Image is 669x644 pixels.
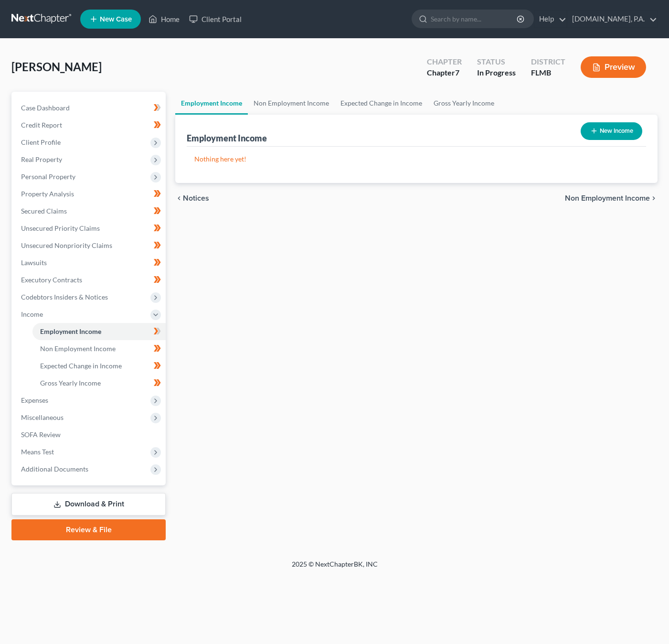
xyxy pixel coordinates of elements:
div: In Progress [477,67,516,78]
button: Preview [581,56,646,78]
div: Employment Income [187,132,267,144]
a: Gross Yearly Income [428,92,500,115]
span: Employment Income [40,327,101,335]
span: Case Dashboard [21,104,70,112]
span: Non Employment Income [565,194,650,202]
a: Expected Change in Income [32,357,166,375]
a: Review & File [11,519,166,540]
a: Non Employment Income [248,92,335,115]
span: [PERSON_NAME] [11,60,102,74]
div: Chapter [427,56,462,67]
p: Nothing here yet! [194,154,638,164]
span: Secured Claims [21,207,67,215]
span: Lawsuits [21,258,47,267]
span: Real Property [21,155,62,163]
span: 7 [455,68,459,77]
span: Personal Property [21,172,75,181]
span: Expected Change in Income [40,362,122,370]
a: Unsecured Nonpriority Claims [13,237,166,254]
div: District [531,56,565,67]
a: Gross Yearly Income [32,375,166,392]
span: Means Test [21,448,54,456]
a: Expected Change in Income [335,92,428,115]
a: Case Dashboard [13,99,166,117]
span: Credit Report [21,121,62,129]
a: Secured Claims [13,203,166,220]
span: Client Profile [21,138,61,146]
a: Property Analysis [13,185,166,203]
a: Employment Income [32,323,166,340]
span: Miscellaneous [21,413,64,421]
span: Income [21,310,43,318]
a: Home [144,11,184,28]
button: chevron_left Notices [175,194,209,202]
span: Executory Contracts [21,276,82,284]
span: Unsecured Nonpriority Claims [21,241,112,249]
a: Non Employment Income [32,340,166,357]
a: Help [534,11,566,28]
span: Additional Documents [21,465,88,473]
i: chevron_right [650,194,658,202]
a: Executory Contracts [13,271,166,289]
div: Status [477,56,516,67]
span: Unsecured Priority Claims [21,224,100,232]
a: Client Portal [184,11,246,28]
div: FLMB [531,67,565,78]
span: Codebtors Insiders & Notices [21,293,108,301]
a: Unsecured Priority Claims [13,220,166,237]
span: Non Employment Income [40,344,116,353]
a: SOFA Review [13,426,166,443]
span: Expenses [21,396,48,404]
span: Property Analysis [21,190,74,198]
a: Lawsuits [13,254,166,271]
a: Employment Income [175,92,248,115]
span: SOFA Review [21,430,61,439]
a: Download & Print [11,493,166,515]
input: Search by name... [431,10,518,28]
span: Gross Yearly Income [40,379,101,387]
span: Notices [183,194,209,202]
i: chevron_left [175,194,183,202]
button: New Income [581,122,642,140]
a: [DOMAIN_NAME], P.A. [567,11,657,28]
button: Non Employment Income chevron_right [565,194,658,202]
span: New Case [100,16,132,23]
div: 2025 © NextChapterBK, INC [63,559,607,577]
a: Credit Report [13,117,166,134]
div: Chapter [427,67,462,78]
